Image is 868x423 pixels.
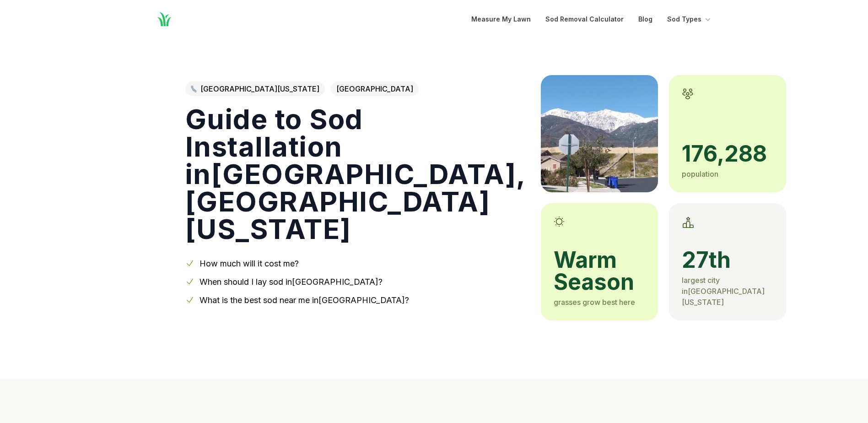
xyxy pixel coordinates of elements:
h1: Guide to Sod Installation in [GEOGRAPHIC_DATA] , [GEOGRAPHIC_DATA][US_STATE] [185,105,526,243]
button: Sod Types [667,14,712,25]
a: Sod Removal Calculator [545,14,624,25]
span: [GEOGRAPHIC_DATA] [331,81,419,96]
a: How much will it cost me? [199,259,299,268]
span: population [682,169,718,179]
a: [GEOGRAPHIC_DATA][US_STATE] [185,81,325,96]
span: 176,288 [682,143,773,165]
span: largest city in [GEOGRAPHIC_DATA][US_STATE] [682,276,765,307]
span: 27th [682,249,773,271]
a: What is the best sod near me in[GEOGRAPHIC_DATA]? [199,295,409,305]
a: When should I lay sod in[GEOGRAPHIC_DATA]? [199,277,383,287]
img: A picture of Rancho Cucamonga [541,75,658,192]
img: Southern California state outline [191,86,197,92]
a: Blog [638,14,652,25]
a: Measure My Lawn [471,14,531,25]
span: warm season [554,249,645,293]
span: grasses grow best here [554,298,635,307]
